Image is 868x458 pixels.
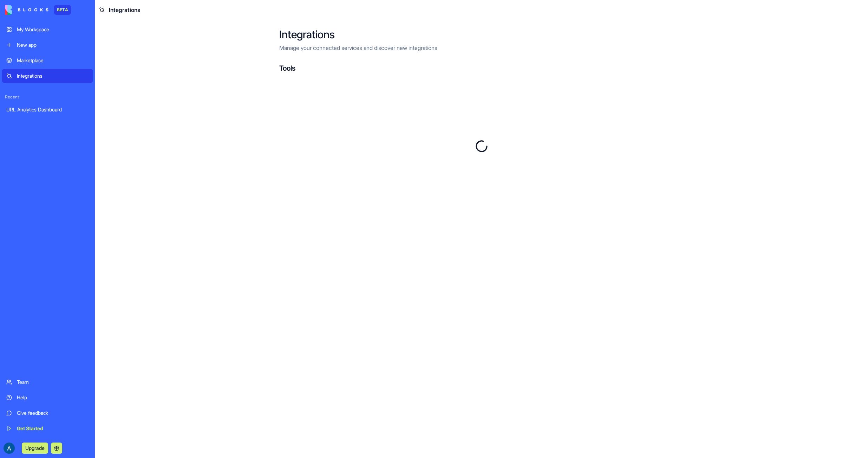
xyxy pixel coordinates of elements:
a: Team [2,375,93,389]
div: Give feedback [17,409,89,417]
div: Team [17,379,89,386]
img: logo [5,5,48,15]
span: Recent [2,94,93,100]
a: Integrations [2,69,93,83]
div: Marketplace [17,57,89,64]
div: New app [17,41,89,49]
div: My Workspace [17,26,89,33]
a: Marketplace [2,53,93,67]
a: New app [2,38,93,52]
a: Upgrade [22,444,48,451]
div: BETA [54,5,71,15]
p: Manage your connected services and discover new integrations [279,44,684,52]
a: Give feedback [2,406,93,420]
a: Get Started [2,421,93,436]
a: BETA [5,5,71,15]
span: Integrations [109,6,140,14]
a: My Workspace [2,22,93,37]
div: Get Started [17,425,89,432]
div: Integrations [17,72,89,79]
a: Help [2,391,93,405]
button: Upgrade [22,443,48,454]
a: URL Analytics Dashboard [2,103,93,117]
h2: Integrations [279,28,684,41]
h4: Tools [279,63,684,73]
img: ACg8ocLLsd-mHQ3j3AkSHCqc7HSAYEotNVKJcEG1tLjGetfdC0TpUw=s96-c [4,443,15,454]
div: Help [17,394,89,401]
div: URL Analytics Dashboard [6,106,89,113]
